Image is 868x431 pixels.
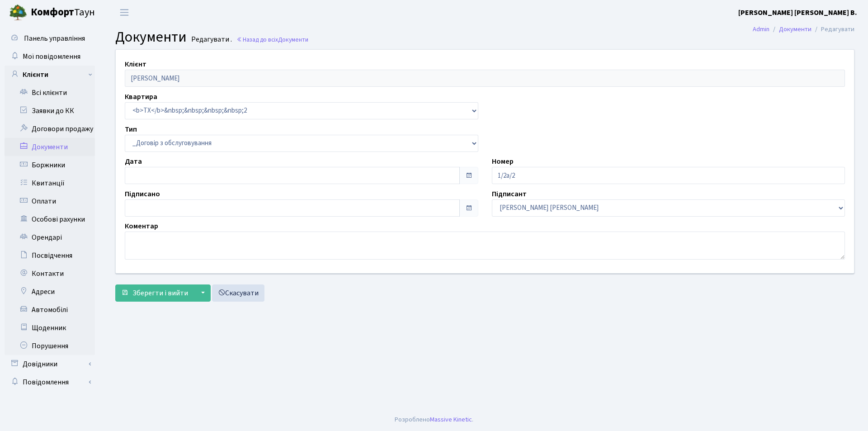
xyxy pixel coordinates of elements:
[31,5,74,19] b: Комфорт
[5,47,95,66] a: Мої повідомлення
[5,228,95,246] a: Орендарі
[5,337,95,355] a: Порушення
[236,35,308,44] a: Назад до всіхДокументи
[115,27,187,47] span: Документи
[5,174,95,192] a: Квитанції
[9,4,27,22] img: logo.png
[5,265,95,283] a: Контакти
[5,29,95,47] a: Панель управління
[5,373,95,391] a: Повідомлення
[278,35,308,44] span: Документи
[430,415,472,424] a: Massive Kinetic
[738,7,857,18] a: [PERSON_NAME] [PERSON_NAME] В.
[738,8,857,18] b: [PERSON_NAME] [PERSON_NAME] В.
[125,135,478,152] select: )
[125,91,157,102] label: Квартира
[31,5,95,20] span: Таун
[5,66,95,84] a: Клієнти
[5,246,95,265] a: Посвідчення
[5,120,95,138] a: Договори продажу
[5,283,95,301] a: Адреси
[125,189,160,199] label: Підписано
[23,52,80,62] span: Мої повідомлення
[132,288,188,298] span: Зберегти і вийти
[125,156,142,167] label: Дата
[125,124,137,135] label: Тип
[5,156,95,174] a: Боржники
[5,210,95,228] a: Особові рахунки
[5,102,95,120] a: Заявки до КК
[125,221,158,232] label: Коментар
[779,24,811,34] a: Документи
[739,20,868,39] nav: breadcrumb
[5,319,95,337] a: Щоденник
[5,138,95,156] a: Документи
[115,284,194,302] button: Зберегти і вийти
[5,84,95,102] a: Всі клієнти
[5,301,95,319] a: Автомобілі
[125,59,146,70] label: Клієнт
[5,355,95,373] a: Довідники
[189,35,232,44] small: Редагувати .
[395,415,473,425] div: Розроблено .
[5,192,95,210] a: Оплати
[492,189,527,199] label: Підписант
[113,5,136,20] button: Переключити навігацію
[492,156,514,167] label: Номер
[753,24,769,34] a: Admin
[212,284,264,302] a: Скасувати
[24,33,85,43] span: Панель управління
[811,24,854,34] li: Редагувати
